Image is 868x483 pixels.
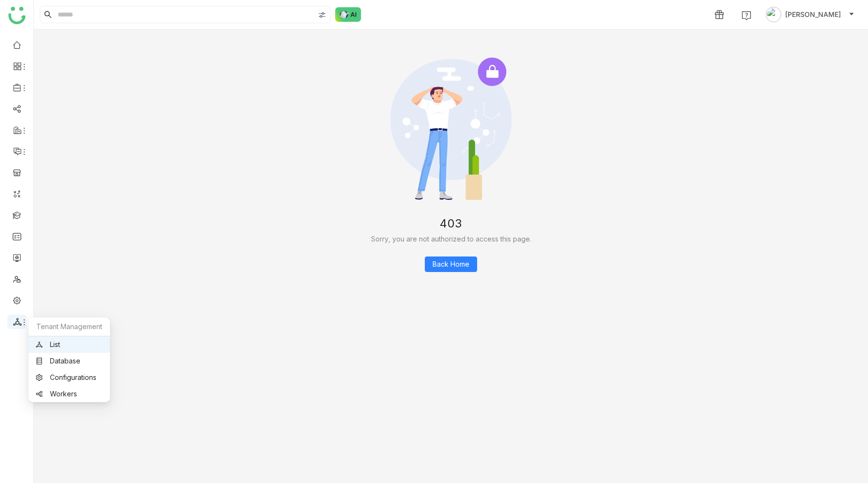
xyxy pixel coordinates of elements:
a: List [36,341,103,348]
a: Configurations [36,374,103,381]
button: [PERSON_NAME] [764,7,856,22]
a: Database [36,358,103,364]
a: Workers [36,391,103,397]
img: help.svg [742,11,751,20]
img: search-type.svg [318,11,326,19]
img: ask-buddy-normal.svg [335,7,361,22]
div: Sorry, you are not authorized to access this page. [54,234,848,244]
div: 403 [54,213,848,234]
span: [PERSON_NAME] [785,9,841,20]
span: Back Home [433,259,469,270]
div: Tenant Management [29,317,110,336]
img: avatar [766,7,781,22]
button: Back Home [425,257,477,272]
img: logo [8,7,26,24]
